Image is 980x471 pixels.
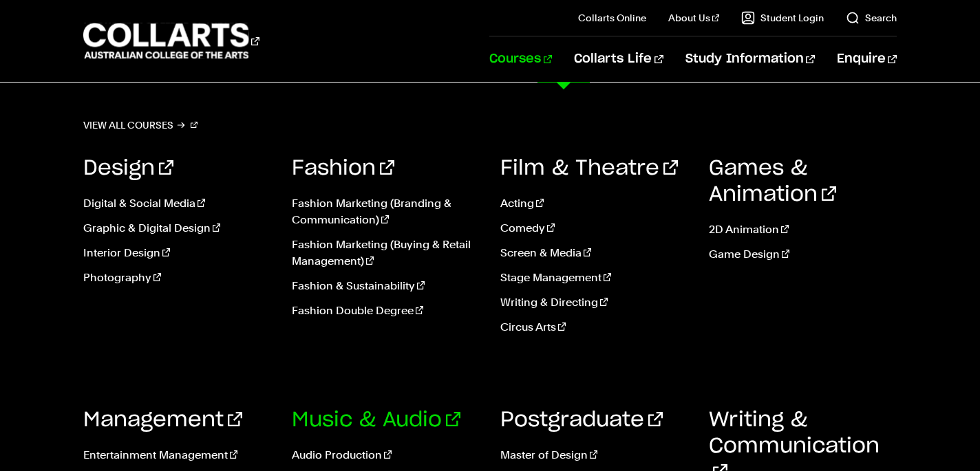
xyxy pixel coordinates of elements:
a: Fashion Double Degree [292,303,480,319]
a: Search [846,11,897,25]
a: Photography [83,270,271,286]
div: Go to homepage [83,21,259,61]
a: Student Login [741,11,824,25]
a: Acting [500,195,688,212]
a: Comedy [500,220,688,237]
a: Fashion [292,158,394,179]
a: Game Design [709,246,897,263]
a: Fashion & Sustainability [292,278,480,294]
a: Digital & Social Media [83,195,271,212]
a: Stage Management [500,270,688,286]
a: Design [83,158,173,179]
a: 2D Animation [709,221,897,238]
a: Fashion Marketing (Branding & Communication) [292,195,480,228]
a: Interior Design [83,245,271,261]
a: Collarts Online [578,11,646,25]
a: Music & Audio [292,410,460,430]
a: Master of Design [500,447,688,463]
a: Games & Animation [709,158,836,205]
a: Study Information [685,36,815,82]
a: About Us [668,11,719,25]
a: Graphic & Digital Design [83,220,271,237]
a: Collarts Life [574,36,663,82]
a: Fashion Marketing (Buying & Retail Management) [292,237,480,270]
a: Courses [489,36,552,82]
a: Entertainment Management [83,447,271,463]
a: View all courses [83,116,198,135]
a: Writing & Directing [500,294,688,311]
a: Postgraduate [500,410,663,430]
a: Circus Arts [500,319,688,336]
a: Film & Theatre [500,158,678,179]
a: Audio Production [292,447,480,463]
a: Screen & Media [500,245,688,261]
a: Management [83,410,242,430]
a: Enquire [837,36,897,82]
